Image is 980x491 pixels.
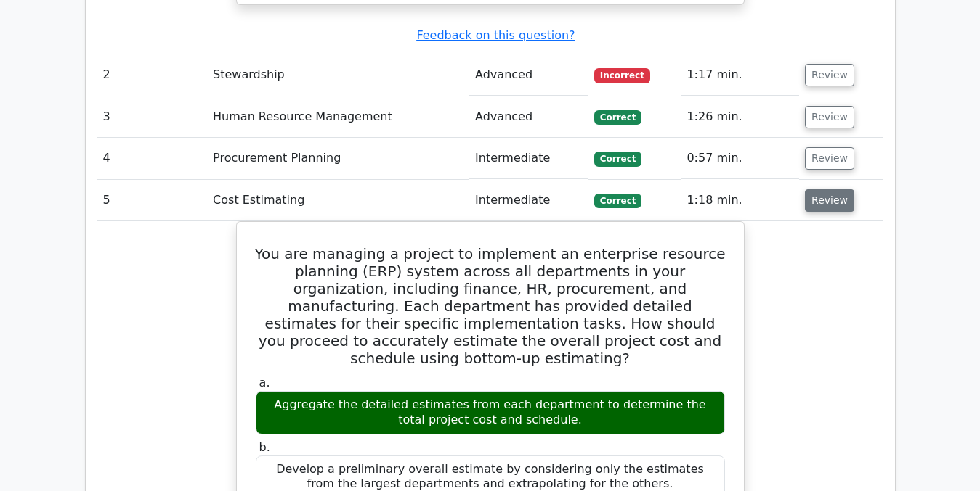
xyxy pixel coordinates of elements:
[207,54,469,96] td: Stewardship
[97,180,208,221] td: 5
[97,96,208,138] td: 3
[805,106,854,128] button: Review
[594,68,650,83] span: Incorrect
[469,96,588,138] td: Advanced
[594,110,641,125] span: Correct
[805,189,854,212] button: Review
[469,54,588,96] td: Advanced
[259,440,270,454] span: b.
[681,180,799,221] td: 1:18 min.
[207,96,469,138] td: Human Resource Management
[681,138,799,179] td: 0:57 min.
[594,152,641,166] span: Correct
[97,54,208,96] td: 2
[805,147,854,170] button: Review
[256,391,725,434] div: Aggregate the detailed estimates from each department to determine the total project cost and sch...
[805,64,854,86] button: Review
[97,138,208,179] td: 4
[207,138,469,179] td: Procurement Planning
[254,245,726,367] h5: You are managing a project to implement an enterprise resource planning (ERP) system across all d...
[469,138,588,179] td: Intermediate
[207,180,469,221] td: Cost Estimating
[416,28,575,42] a: Feedback on this question?
[681,54,799,96] td: 1:17 min.
[594,194,641,208] span: Correct
[681,96,799,138] td: 1:26 min.
[469,180,588,221] td: Intermediate
[259,376,270,389] span: a.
